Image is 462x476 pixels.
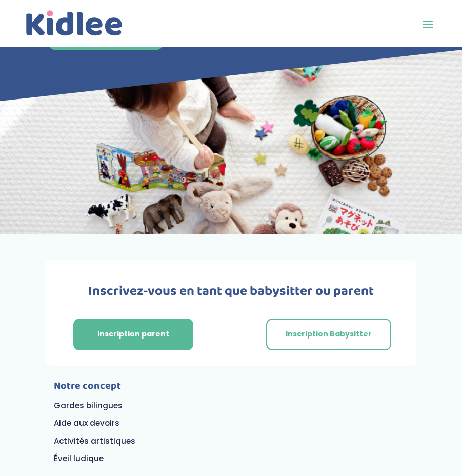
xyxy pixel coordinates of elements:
a: Éveil ludique [54,453,104,464]
a: Gardes bilingues [54,400,123,411]
h3: Inscrivez-vous en tant que babysitter ou parent [46,285,416,303]
a: Aide aux devoirs [54,418,119,428]
a: Inscription Babysitter [266,319,391,350]
a: Inscription parent [73,319,193,350]
a: Activités artistiques [54,435,135,446]
p: Notre concept [54,381,224,401]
